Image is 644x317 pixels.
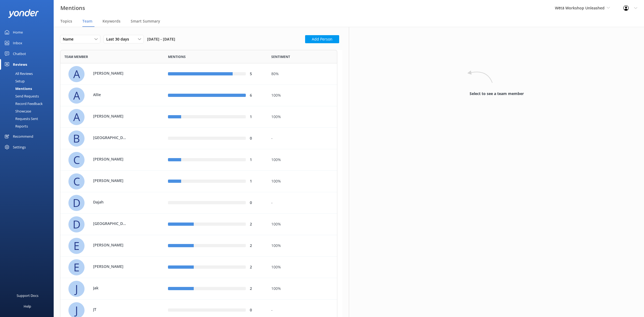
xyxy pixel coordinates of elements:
[13,142,26,152] div: Settings
[93,285,128,291] p: Jak
[68,88,85,104] div: A
[271,200,333,206] div: -
[60,85,337,106] div: row
[3,92,39,100] div: Send Requests
[131,19,160,24] span: Smart Summary
[103,19,120,24] span: Keywords
[147,35,175,43] span: [DATE] - [DATE]
[13,131,33,142] div: Recommend
[60,257,337,278] div: row
[168,54,186,59] span: Mentions
[93,135,128,141] p: [GEOGRAPHIC_DATA]
[60,235,337,257] div: row
[24,301,31,312] div: Help
[93,156,128,162] p: [PERSON_NAME]
[3,115,38,122] div: Requests Sent
[106,36,132,42] span: Last 30 days
[271,114,333,120] div: 100%
[3,100,43,107] div: Record Feedback
[3,122,54,130] a: Reports
[60,192,337,214] div: row
[250,264,263,270] div: 2
[68,195,85,211] div: D
[271,136,333,141] div: -
[60,214,337,235] div: row
[68,281,85,297] div: J
[271,243,333,249] div: 100%
[93,113,128,119] p: [PERSON_NAME]
[3,100,54,107] a: Record Feedback
[93,70,128,76] p: [PERSON_NAME]
[3,115,54,122] a: Requests Sent
[3,85,54,92] a: Mentions
[250,93,263,99] div: 6
[13,48,26,59] div: Chatbot
[8,9,39,18] img: yonder-white-logo.png
[250,221,263,227] div: 2
[64,54,88,59] span: Team member
[250,157,263,163] div: 1
[250,286,263,292] div: 2
[93,178,128,184] p: [PERSON_NAME]
[63,36,77,42] span: Name
[17,290,38,301] div: Support Docs
[250,243,263,249] div: 2
[60,149,337,171] div: row
[271,93,333,99] div: 100%
[60,278,337,300] div: row
[93,264,128,269] p: [PERSON_NAME]
[3,70,54,77] a: All Reviews
[3,70,33,77] div: All Reviews
[3,77,54,85] a: Setup
[305,35,339,43] button: Add Person
[271,264,333,270] div: 100%
[93,92,128,98] p: Allie
[250,178,263,184] div: 1
[555,5,605,10] span: Wētā Workshop Unleashed
[13,59,27,70] div: Reviews
[250,200,263,206] div: 0
[271,54,290,59] span: Sentiment
[93,221,128,227] p: [GEOGRAPHIC_DATA]
[68,152,85,168] div: C
[3,92,54,100] a: Send Requests
[60,128,337,149] div: row
[250,71,263,77] div: 5
[3,77,25,85] div: Setup
[68,66,85,82] div: A
[250,307,263,313] div: 0
[271,286,333,292] div: 100%
[68,216,85,232] div: D
[68,109,85,125] div: A
[68,173,85,190] div: C
[82,19,92,24] span: Team
[93,199,128,205] p: Dajah
[3,107,54,115] a: Showcase
[60,4,85,12] h3: Mentions
[60,63,337,85] div: row
[68,130,85,147] div: B
[250,136,263,141] div: 0
[93,242,128,248] p: [PERSON_NAME]
[13,38,22,48] div: Inbox
[3,85,32,92] div: Mentions
[3,122,28,130] div: Reports
[13,27,23,38] div: Home
[60,19,72,24] span: Topics
[271,221,333,227] div: 100%
[271,157,333,163] div: 100%
[271,178,333,184] div: 100%
[93,307,128,312] p: JT
[60,171,337,192] div: row
[68,259,85,275] div: E
[250,114,263,120] div: 1
[271,307,333,313] div: -
[68,238,85,254] div: E
[271,71,333,77] div: 80%
[3,107,31,115] div: Showcase
[60,106,337,128] div: row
